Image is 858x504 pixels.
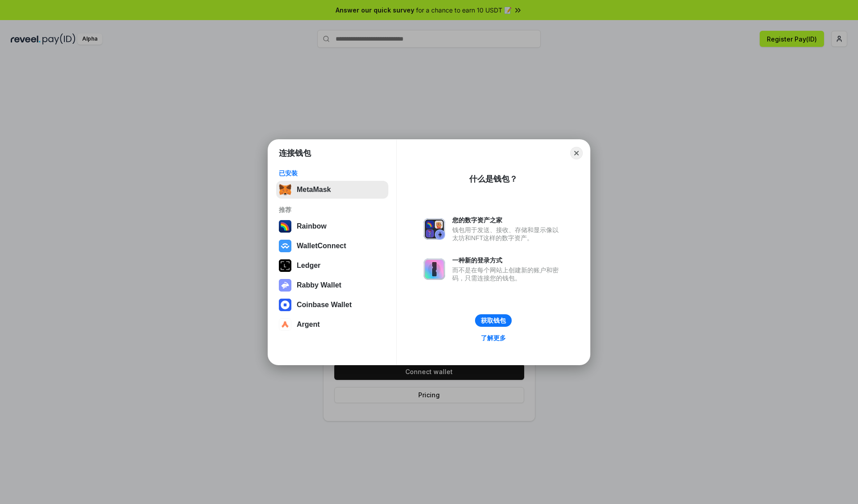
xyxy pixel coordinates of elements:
[475,314,512,327] button: 获取钱包
[279,299,291,311] img: svg+xml,%3Csvg%20width%3D%2228%22%20height%3D%2228%22%20viewBox%3D%220%200%2028%2028%22%20fill%3D...
[276,181,388,199] button: MetaMask
[279,240,291,252] img: svg+xml,%3Csvg%20width%3D%2228%22%20height%3D%2228%22%20viewBox%3D%220%200%2028%2028%22%20fill%3D...
[279,259,291,272] img: svg+xml,%3Csvg%20xmlns%3D%22http%3A%2F%2Fwww.w3.org%2F2000%2Fsvg%22%20width%3D%2228%22%20height%3...
[279,148,311,158] h1: 连接钱包
[452,216,563,224] div: 您的数字资产之家
[276,217,388,235] button: Rainbow
[279,169,386,177] div: 已安装
[297,281,341,289] div: Rabby Wallet
[279,318,291,331] img: svg+xml,%3Csvg%20width%3D%2228%22%20height%3D%2228%22%20viewBox%3D%220%200%2028%2028%22%20fill%3D...
[481,317,506,325] div: 获取钱包
[276,257,388,275] button: Ledger
[276,316,388,333] button: Argent
[570,147,583,159] button: Close
[279,279,291,292] img: svg+xml,%3Csvg%20xmlns%3D%22http%3A%2F%2Fwww.w3.org%2F2000%2Fsvg%22%20fill%3D%22none%22%20viewBox...
[276,237,388,255] button: WalletConnect
[297,262,320,270] div: Ledger
[297,301,352,309] div: Coinbase Wallet
[452,256,563,264] div: 一种新的登录方式
[424,258,445,280] img: svg+xml,%3Csvg%20xmlns%3D%22http%3A%2F%2Fwww.w3.org%2F2000%2Fsvg%22%20fill%3D%22none%22%20viewBox...
[279,206,386,214] div: 推荐
[276,276,388,294] button: Rabby Wallet
[469,174,517,184] div: 什么是钱包？
[424,218,445,240] img: svg+xml,%3Csvg%20xmlns%3D%22http%3A%2F%2Fwww.w3.org%2F2000%2Fsvg%22%20fill%3D%22none%22%20viewBox...
[297,186,331,194] div: MetaMask
[279,183,291,196] img: svg+xml,%3Csvg%20fill%3D%22none%22%20height%3D%2233%22%20viewBox%3D%220%200%2035%2033%22%20width%...
[279,220,291,233] img: svg+xml,%3Csvg%20width%3D%22120%22%20height%3D%22120%22%20viewBox%3D%220%200%20120%20120%22%20fil...
[276,296,388,314] button: Coinbase Wallet
[481,334,506,342] div: 了解更多
[452,226,563,242] div: 钱包用于发送、接收、存储和显示像以太坊和NFT这样的数字资产。
[452,266,563,282] div: 而不是在每个网站上创建新的账户和密码，只需连接您的钱包。
[297,242,346,250] div: WalletConnect
[475,332,511,344] a: 了解更多
[297,321,320,329] div: Argent
[297,222,327,230] div: Rainbow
